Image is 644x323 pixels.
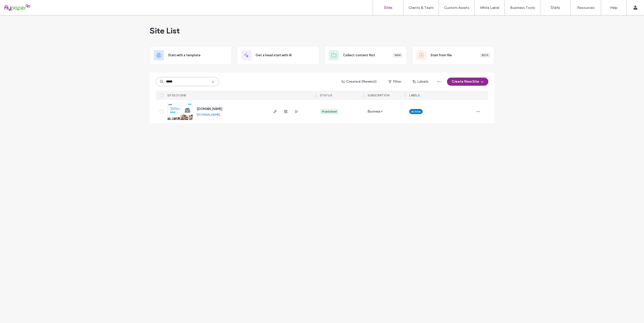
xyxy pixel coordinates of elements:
[408,78,433,86] button: Labels
[409,94,420,97] span: LABELS
[480,6,499,10] label: White Label
[337,78,381,86] button: Created (Newest)
[150,26,180,36] span: Site List
[383,78,406,86] button: Filter
[447,78,488,86] button: Create New Site
[322,109,337,114] div: Published
[408,6,434,10] label: Clients & Team
[610,6,618,10] label: Help
[551,5,560,10] label: Stats
[384,5,392,10] label: Sites
[325,46,407,65] div: Collect content firstNew
[168,53,201,58] span: Start with a template
[167,94,186,97] span: SITES (1/208)
[197,113,220,116] a: [DOMAIN_NAME]
[197,107,222,111] a: [DOMAIN_NAME]
[480,53,490,58] div: Beta
[368,94,389,97] span: SUBSCRIPTION
[256,53,292,58] span: Get a head start with AI
[320,94,332,97] span: STATUS
[343,53,375,58] span: Collect content first
[12,4,22,8] span: Help
[412,46,494,65] div: Start from fileBeta
[444,6,469,10] label: Custom Assets
[411,109,421,114] span: Active
[393,53,403,58] div: New
[510,6,535,10] label: Business Tools
[577,6,595,10] label: Resources
[431,53,452,58] span: Start from file
[150,46,232,65] div: Start with a template
[237,46,319,65] div: Get a head start with AI
[368,109,383,114] span: Business+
